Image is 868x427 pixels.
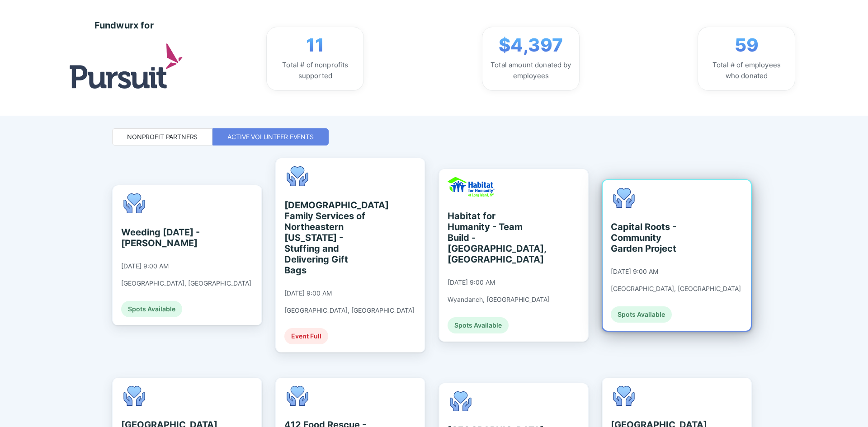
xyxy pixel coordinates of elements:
div: [DATE] 9:00 AM [284,289,332,297]
div: [GEOGRAPHIC_DATA], [GEOGRAPHIC_DATA] [611,285,741,293]
div: [DATE] 9:00 AM [121,262,169,270]
div: Spots Available [121,301,182,317]
div: Habitat for Humanity - Team Build - [GEOGRAPHIC_DATA], [GEOGRAPHIC_DATA] [448,211,530,265]
div: Fundwurx for [94,20,154,31]
div: Active Volunteer Events [227,132,314,141]
div: Total # of nonprofits supported [274,60,356,81]
div: [GEOGRAPHIC_DATA], [GEOGRAPHIC_DATA] [284,306,415,314]
div: Nonprofit Partners [127,132,198,141]
div: [DEMOGRAPHIC_DATA] Family Services of Northeastern [US_STATE] - Stuffing and Delivering Gift Bags [284,200,367,276]
div: Spots Available [611,306,672,323]
div: [DATE] 9:00 AM [611,267,658,276]
div: [GEOGRAPHIC_DATA], [GEOGRAPHIC_DATA] [121,279,251,287]
span: 59 [735,34,759,56]
div: [DATE] 9:00 AM [448,278,495,286]
div: Wyandanch, [GEOGRAPHIC_DATA] [448,296,550,304]
span: $4,397 [499,34,563,56]
span: 11 [306,34,324,56]
div: Total amount donated by employees [490,60,572,81]
div: Weeding [DATE] - [PERSON_NAME] [121,227,204,249]
div: Total # of employees who donated [705,60,788,81]
img: logo.jpg [70,43,183,88]
div: Spots Available [448,317,509,333]
div: Event Full [284,328,328,344]
div: Capital Roots - Community Garden Project [611,221,693,254]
